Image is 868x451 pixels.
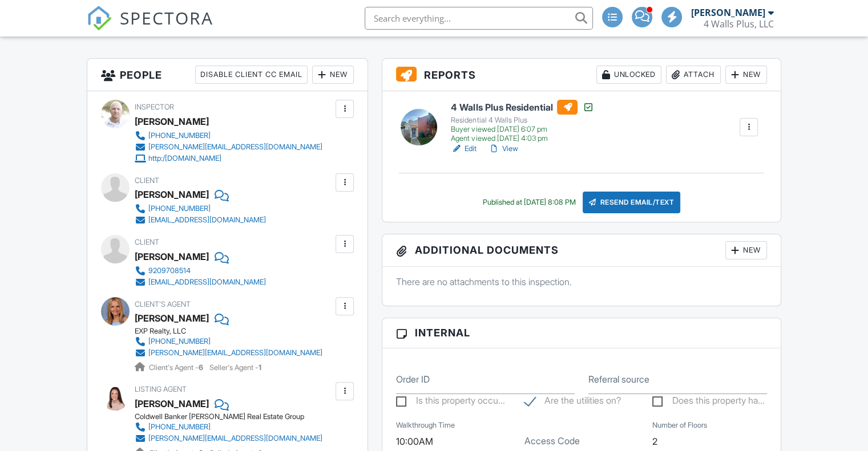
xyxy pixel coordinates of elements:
a: [EMAIL_ADDRESS][DOMAIN_NAME] [135,277,266,288]
div: [EMAIL_ADDRESS][DOMAIN_NAME] [148,216,266,225]
h3: Reports [382,59,781,91]
div: [PHONE_NUMBER] [148,422,211,432]
div: [EMAIL_ADDRESS][DOMAIN_NAME] [148,278,266,287]
div: [PHONE_NUMBER] [148,204,211,213]
a: http:/[DOMAIN_NAME] [135,153,322,164]
a: 9209708514 [135,265,266,277]
label: Order ID [396,373,430,385]
a: [PERSON_NAME][EMAIL_ADDRESS][DOMAIN_NAME] [135,347,322,359]
span: Inspector [135,103,174,111]
span: Client [135,238,159,246]
label: Number of Floors [652,420,707,430]
a: SPECTORA [87,15,213,39]
div: [PERSON_NAME][EMAIL_ADDRESS][DOMAIN_NAME] [148,143,322,152]
div: [PERSON_NAME][EMAIL_ADDRESS][DOMAIN_NAME] [148,348,322,357]
div: New [725,241,767,259]
input: Search everything... [365,7,593,30]
div: Unlocked [596,66,661,84]
div: Residential 4 Walls Plus [451,116,594,125]
a: [PERSON_NAME][EMAIL_ADDRESS][DOMAIN_NAME] [135,433,322,444]
h3: Internal [382,318,781,348]
p: There are no attachments to this inspection. [396,275,767,288]
div: 9209708514 [148,266,191,275]
div: EXP Realty, LLC [135,327,332,336]
span: Seller's Agent - [209,363,261,372]
span: Client's Agent - [149,363,205,372]
img: The Best Home Inspection Software - Spectora [87,6,112,31]
strong: 6 [199,363,203,372]
div: Buyer viewed [DATE] 6:07 pm [451,125,594,134]
span: Listing Agent [135,385,187,393]
h6: 4 Walls Plus Residential [451,100,594,115]
div: [PERSON_NAME] [691,7,765,18]
div: Coldwell Banker [PERSON_NAME] Real Estate Group [135,412,332,421]
label: Access Code [524,434,580,447]
div: http:/[DOMAIN_NAME] [148,154,221,163]
div: 4 Walls Plus, LLC [704,18,774,30]
label: Is this property occupied? [396,395,505,409]
div: Attach [666,66,721,84]
a: [PERSON_NAME][EMAIL_ADDRESS][DOMAIN_NAME] [135,141,322,153]
div: New [312,66,354,84]
div: Disable Client CC Email [195,66,308,84]
label: Referral source [588,373,649,385]
h3: Additional Documents [382,234,781,267]
div: [PHONE_NUMBER] [148,337,211,346]
a: [PHONE_NUMBER] [135,421,322,433]
a: 4 Walls Plus Residential Residential 4 Walls Plus Buyer viewed [DATE] 6:07 pm Agent viewed [DATE]... [451,100,594,143]
div: [PERSON_NAME] [135,248,209,265]
div: [PERSON_NAME] [135,186,209,203]
a: [PHONE_NUMBER] [135,130,322,141]
div: [PERSON_NAME][EMAIL_ADDRESS][DOMAIN_NAME] [148,434,322,443]
div: Agent viewed [DATE] 4:03 pm [451,134,594,143]
div: Resend Email/Text [583,192,681,213]
h3: People [87,59,368,91]
div: New [725,66,767,84]
a: [PHONE_NUMBER] [135,203,266,214]
a: [EMAIL_ADDRESS][DOMAIN_NAME] [135,214,266,226]
div: [PERSON_NAME] [135,113,209,130]
a: [PERSON_NAME] [135,395,209,412]
a: Edit [451,143,477,155]
span: Client's Agent [135,300,191,308]
label: Does this property have a crawlspace? [652,395,765,409]
a: [PERSON_NAME] [135,310,209,327]
span: SPECTORA [120,6,213,30]
strong: 1 [259,363,261,372]
a: View [488,143,518,155]
a: [PHONE_NUMBER] [135,336,322,347]
span: Client [135,176,159,185]
label: Walkthrough Time [396,420,455,430]
label: Are the utilities on? [524,395,621,409]
div: [PHONE_NUMBER] [148,131,211,140]
div: Published at [DATE] 8:08 PM [483,198,576,207]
